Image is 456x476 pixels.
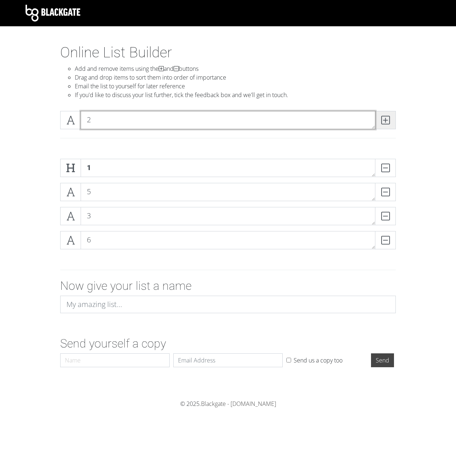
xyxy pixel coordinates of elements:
li: Drag and drop items to sort them into order of importance [75,73,396,82]
li: Email the list to yourself for later reference [75,82,396,91]
label: Send us a copy too [294,356,343,365]
img: Blackgate [26,5,80,22]
input: My amazing list... [60,296,396,313]
input: Email Address [173,353,283,367]
input: Send [371,353,394,367]
div: © 2025. [26,399,430,408]
input: Name [60,353,170,367]
li: Add and remove items using the and buttons [75,64,396,73]
h2: Now give your list a name [60,279,396,293]
a: Blackgate - [DOMAIN_NAME] [201,400,276,408]
li: If you'd like to discuss your list further, tick the feedback box and we'll get in touch. [75,91,396,99]
h1: Online List Builder [60,44,396,61]
h2: Send yourself a copy [60,337,396,350]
